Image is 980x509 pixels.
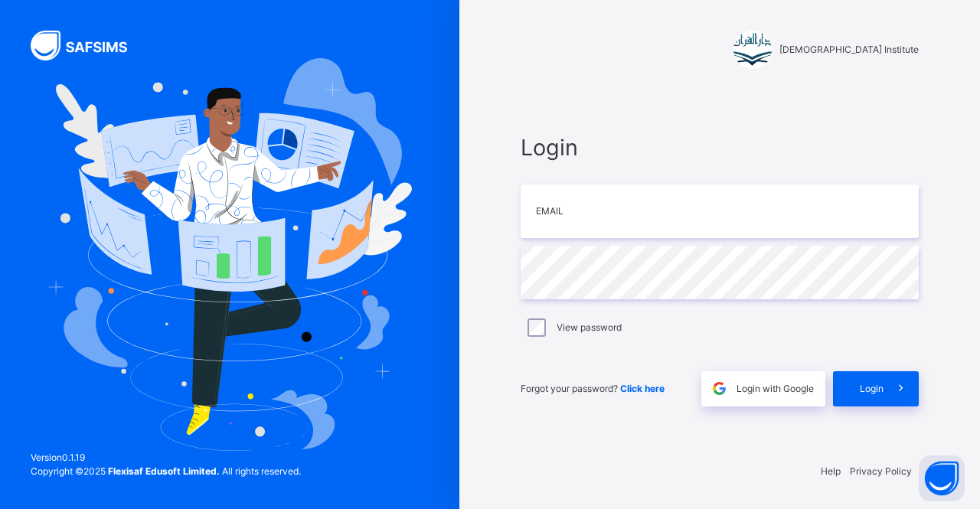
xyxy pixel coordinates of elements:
span: Forgot your password? [521,383,665,394]
a: Help [821,465,841,477]
span: Copyright © 2025 All rights reserved. [31,465,301,477]
button: Open asap [919,455,965,501]
span: Login with Google [737,382,814,396]
span: Login [860,382,884,396]
span: Login [521,131,919,164]
label: View password [557,321,622,334]
span: [DEMOGRAPHIC_DATA] Institute [779,43,919,57]
img: SAFSIMS Logo [31,31,145,60]
span: Version 0.1.19 [31,451,301,465]
a: Privacy Policy [850,465,912,477]
img: Hero Image [47,58,412,450]
strong: Flexisaf Edusoft Limited. [108,465,220,477]
img: google.396cfc9801f0270233282035f929180a.svg [710,380,728,397]
a: Click here [620,383,665,394]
